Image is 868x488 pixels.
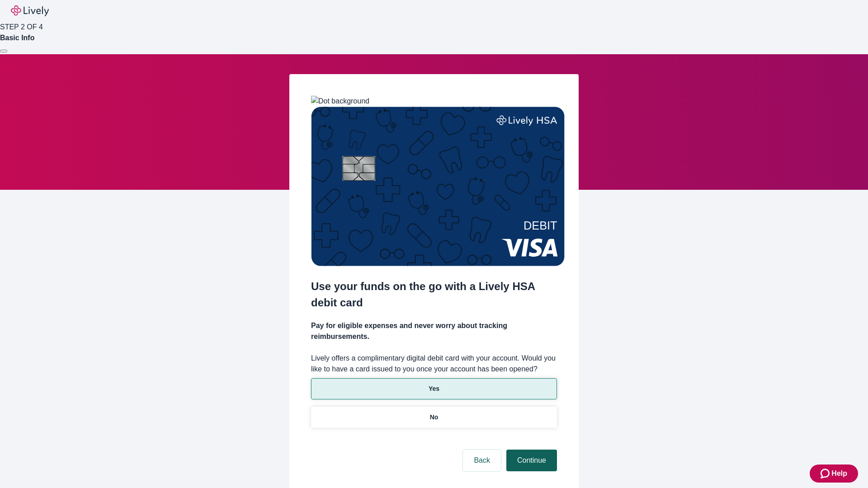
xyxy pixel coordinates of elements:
[506,450,557,471] button: Continue
[11,5,49,16] img: Lively
[311,107,565,266] img: Debit card
[810,465,858,483] button: Zendesk support iconHelp
[831,468,847,479] span: Help
[311,278,557,311] h2: Use your funds on the go with a Lively HSA debit card
[311,407,557,428] button: No
[311,353,557,375] label: Lively offers a complimentary digital debit card with your account. Would you like to have a card...
[311,378,557,399] button: Yes
[430,413,439,422] p: No
[463,450,501,471] button: Back
[311,320,557,342] h4: Pay for eligible expenses and never worry about tracking reimbursements.
[311,96,369,107] img: Dot background
[429,384,439,394] p: Yes
[821,468,831,479] svg: Zendesk support icon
